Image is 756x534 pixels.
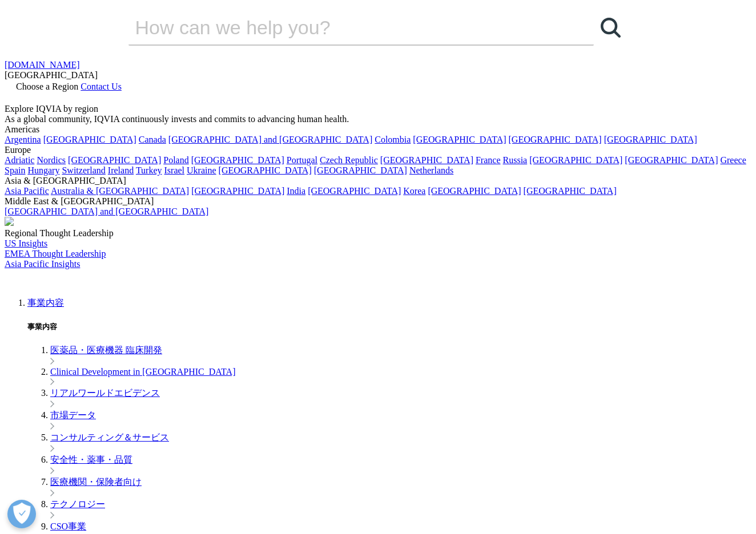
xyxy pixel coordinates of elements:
[5,196,751,207] div: Middle East & [GEOGRAPHIC_DATA]
[7,500,36,528] button: 優先設定センターを開く
[5,165,25,175] a: Spain
[68,155,161,165] a: [GEOGRAPHIC_DATA]
[191,155,284,165] a: [GEOGRAPHIC_DATA]
[27,298,64,308] a: 事業内容
[51,186,189,196] a: Australia & [GEOGRAPHIC_DATA]
[50,477,142,487] a: 医療機関・保険者向け
[62,165,105,175] a: Switzerland
[413,135,506,144] a: [GEOGRAPHIC_DATA]
[191,186,284,196] a: [GEOGRAPHIC_DATA]
[27,322,751,332] h5: 事業内容
[5,217,14,226] img: 2093_analyzing-data-using-big-screen-display-and-laptop.png
[5,114,751,124] div: As a global community, IQVIA continuously invests and commits to advancing human health.
[5,228,751,238] div: Regional Thought Leadership
[409,165,453,175] a: Netherlands
[625,155,718,165] a: [GEOGRAPHIC_DATA]
[50,455,132,464] a: 安全性・薬事・品質
[43,135,136,144] a: [GEOGRAPHIC_DATA]
[308,186,401,196] a: [GEOGRAPHIC_DATA]
[503,155,528,165] a: Russia
[5,259,80,269] a: Asia Pacific Insights
[5,155,34,165] a: Adriatic
[524,186,617,196] a: [GEOGRAPHIC_DATA]
[50,432,169,442] a: コンサルティング＆サービス
[509,135,602,144] a: [GEOGRAPHIC_DATA]
[139,135,166,144] a: Canada
[5,60,80,70] a: [DOMAIN_NAME]
[375,135,411,144] a: Colombia
[219,165,312,175] a: [GEOGRAPHIC_DATA]
[136,165,162,175] a: Turkey
[403,186,425,196] a: Korea
[5,145,751,155] div: Europe
[594,10,628,44] a: 検索する
[50,388,160,398] a: リアルワールドエビデンス
[50,345,162,355] a: 医薬品・医療機器 臨床開発
[5,238,47,248] a: US Insights
[5,124,751,135] div: Americas
[287,155,317,165] a: Portugal
[27,165,59,175] a: Hungary
[81,82,122,91] a: Contact Us
[50,521,86,531] a: CSO事業
[720,155,746,165] a: Greece
[604,135,697,144] a: [GEOGRAPHIC_DATA]
[50,410,96,420] a: 市場データ
[320,155,378,165] a: Czech Republic
[287,186,305,196] a: India
[163,155,188,165] a: Poland
[5,135,41,144] a: Argentina
[164,165,185,175] a: Israel
[5,249,106,258] a: EMEA Thought Leadership
[380,155,473,165] a: [GEOGRAPHIC_DATA]
[5,176,751,186] div: Asia & [GEOGRAPHIC_DATA]
[5,186,49,196] a: Asia Pacific
[50,499,105,509] a: テクノロジー
[5,70,751,80] div: [GEOGRAPHIC_DATA]
[37,155,66,165] a: Nordics
[5,207,208,216] a: [GEOGRAPHIC_DATA] and [GEOGRAPHIC_DATA]
[128,10,561,44] input: 検索する
[601,18,621,38] svg: Search
[5,104,751,114] div: Explore IQVIA by region
[16,82,78,91] span: Choose a Region
[529,155,622,165] a: [GEOGRAPHIC_DATA]
[187,165,216,175] a: Ukraine
[428,186,521,196] a: [GEOGRAPHIC_DATA]
[108,165,134,175] a: Ireland
[476,155,501,165] a: France
[50,367,235,377] a: Clinical Development in [GEOGRAPHIC_DATA]
[314,165,407,175] a: [GEOGRAPHIC_DATA]
[168,135,372,144] a: [GEOGRAPHIC_DATA] and [GEOGRAPHIC_DATA]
